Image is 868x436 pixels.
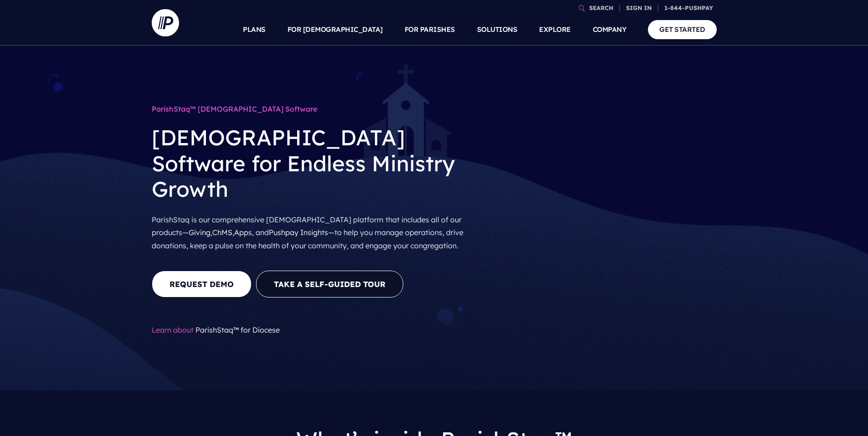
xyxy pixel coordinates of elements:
a: REQUEST DEMO [152,271,252,298]
a: ChMS [212,228,232,237]
a: PLANS [243,14,266,46]
p: ParishStaq is our comprehensive [DEMOGRAPHIC_DATA] platform that includes all of our products— , ... [152,210,475,256]
span: Learn about [152,322,194,338]
a: ParishStaq™ for Diocese [195,325,280,334]
a: Take A Self-Guided Tour [256,271,403,298]
a: Apps [234,228,252,237]
a: EXPLORE [539,14,571,46]
a: SOLUTIONS [477,14,518,46]
h1: ParishStaq™ [DEMOGRAPHIC_DATA] Software [152,100,475,118]
a: GET STARTED [648,20,717,39]
a: COMPANY [593,14,627,46]
a: FOR [DEMOGRAPHIC_DATA] [288,14,383,46]
a: Pushpay Insights [269,228,328,237]
h2: [DEMOGRAPHIC_DATA] Software for Endless Ministry Growth [152,118,475,209]
a: Giving [189,228,211,237]
a: FOR PARISHES [405,14,455,46]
